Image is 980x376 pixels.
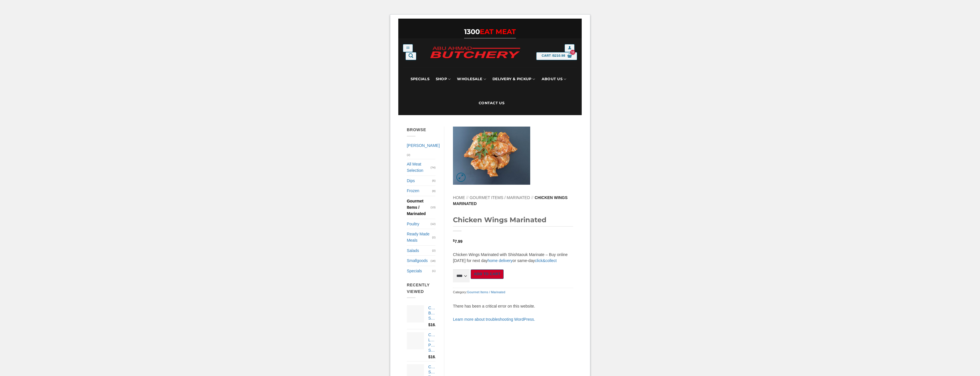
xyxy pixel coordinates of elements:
span: (2) [432,246,435,255]
img: Chicken Wings Marinated [453,127,530,185]
span: Chicken Lemon Pepper Schnitzel [428,332,445,353]
p: There has been a critical error on this website. [453,303,573,309]
a: Specials [411,67,429,91]
a: Frozen [407,186,432,196]
a: Specials [407,266,432,276]
span: (2) [407,151,410,159]
span: (2) [432,233,435,241]
span: $ [428,355,431,359]
span: (9) [432,187,435,195]
a: 1300EAT MEAT [464,27,516,36]
a: Home [453,195,465,200]
a: View cart [536,52,577,60]
a: Contact Us [479,91,504,115]
a: Zoom [456,173,466,182]
a: Salads [407,246,432,255]
span: Chicken Breast Shishtaouk [428,306,448,320]
span: (1) [432,267,435,275]
a: Poultry [407,219,431,229]
span: (12) [431,220,435,228]
a: Chicken Lemon Pepper Schnitzel [428,332,435,353]
a: click&collect [535,258,557,263]
a: Ready Made Meals [407,229,432,245]
bdi: 210.98 [553,54,565,57]
h1: Chicken Wings Marinated [453,215,573,227]
a: All Meat Selection [407,159,431,176]
bdi: 16.99 [428,355,441,359]
a: Login [565,44,575,52]
span: $ [553,53,555,58]
img: Abu Ahmad Butchery [425,43,525,63]
a: Gourmet Items / Marinated [470,195,530,200]
span: $ [428,322,431,327]
span: Recently Viewed [407,283,430,294]
a: Wholesale [457,67,486,91]
span: // [531,195,533,200]
span: $ [453,239,455,243]
p: Chicken Wings Marinated with Shishtaouk Marinate – Buy online [DATE] for next day or same-day [453,252,573,264]
a: home delivery [488,258,512,263]
span: EAT MEAT [480,27,516,36]
span: (74) [431,163,435,172]
span: Cart / [542,53,565,58]
bdi: 16.99 [428,322,441,327]
span: Category: [453,288,573,296]
a: Learn more about troubleshooting WordPress. [453,317,535,322]
span: (18) [431,257,435,265]
span: Browse [407,127,426,132]
a: Gourmet Items / Marinated [467,290,505,294]
a: Search [405,52,416,60]
a: Gourmet Items / Marinated [407,196,431,219]
a: Chicken Breast Shishtaouk [428,305,435,321]
a: About Us [542,67,566,91]
a: Menu [403,44,413,52]
span: // [466,195,468,200]
a: Dips [407,176,432,186]
span: (5) [432,176,435,185]
a: Delivery & Pickup [492,67,535,91]
span: 1300 [464,27,480,36]
bdi: 7.99 [453,239,462,244]
a: [PERSON_NAME] [407,141,440,150]
a: Smallgoods [407,256,431,265]
span: (13) [431,203,435,211]
a: SHOP [436,67,451,91]
button: Add to cart [471,269,504,279]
